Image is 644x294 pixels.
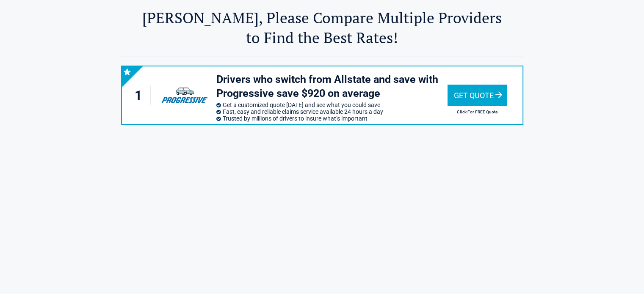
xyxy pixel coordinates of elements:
[448,85,507,106] div: Get Quote
[216,102,448,108] li: Get a customized quote [DATE] and see what you could save
[130,86,151,105] div: 1
[448,110,507,114] h2: Click For FREE Quote
[216,115,448,122] li: Trusted by millions of drivers to insure what’s important
[216,73,448,100] h3: Drivers who switch from Allstate and save with Progressive save $920 on average
[158,82,212,108] img: progressive's logo
[216,108,448,115] li: Fast, easy and reliable claims service available 24 hours a day
[121,8,523,47] h2: [PERSON_NAME], Please Compare Multiple Providers to Find the Best Rates!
